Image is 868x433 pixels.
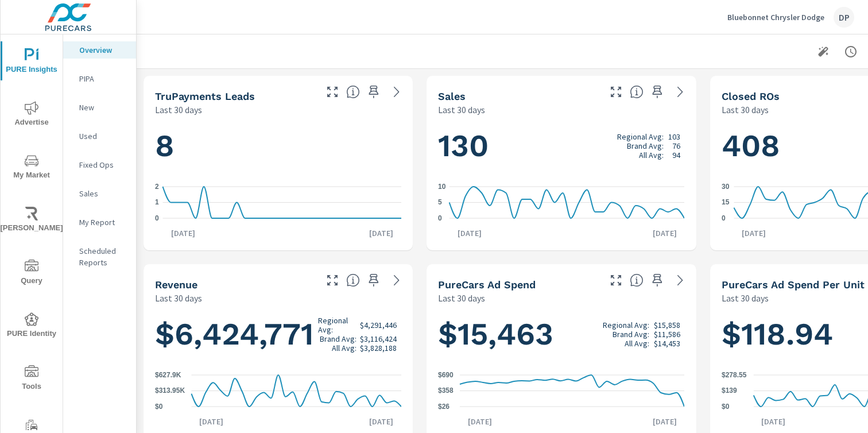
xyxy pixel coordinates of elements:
span: Save this to your personalized report [365,83,383,101]
h1: $6,424,771 [155,315,401,354]
h1: 8 [155,126,401,165]
div: Overview [63,41,136,59]
span: PURE Insights [4,48,59,76]
p: [DATE] [361,416,401,427]
p: Used [79,130,127,142]
text: $358 [438,387,454,395]
h5: truPayments Leads [155,90,255,102]
p: [DATE] [645,416,685,427]
p: Brand Avg: [320,334,356,343]
p: [DATE] [460,416,500,427]
text: $690 [438,371,454,379]
p: All Avg: [625,339,649,348]
p: Last 30 days [722,291,769,305]
text: $627.9K [155,371,181,379]
span: Save this to your personalized report [648,271,666,289]
p: Overview [79,44,127,56]
p: $3,828,188 [360,343,397,353]
text: 15 [722,199,730,207]
p: All Avg: [332,343,356,353]
div: Used [63,127,136,145]
span: Total sales revenue over the selected date range. [Source: This data is sourced from the dealer’s... [346,273,360,287]
p: Brand Avg: [613,330,649,339]
text: 5 [438,199,442,207]
h1: 130 [438,126,684,165]
div: Sales [63,185,136,202]
button: Make Fullscreen [323,83,342,101]
span: Advertise [4,101,59,129]
text: $278.55 [722,371,747,379]
p: Last 30 days [438,103,485,117]
text: $313.95K [155,387,185,395]
span: Number of vehicles sold by the dealership over the selected date range. [Source: This data is sou... [630,85,644,99]
p: Scheduled Reports [79,245,127,268]
p: $14,453 [654,339,680,348]
a: See more details in report [671,271,689,289]
span: Save this to your personalized report [648,83,666,101]
span: PURE Identity [4,312,59,341]
text: 10 [438,183,446,191]
div: Fixed Ops [63,156,136,173]
p: [DATE] [753,416,793,427]
p: [DATE] [734,227,774,239]
p: [DATE] [163,227,203,239]
span: My Market [4,154,59,182]
span: The number of truPayments leads. [346,85,360,99]
a: See more details in report [387,271,406,289]
p: 94 [672,150,680,160]
p: $11,586 [654,330,680,339]
p: $3,116,424 [360,334,397,343]
button: Make Fullscreen [323,271,342,289]
p: Last 30 days [722,103,769,117]
p: Regional Avg: [318,316,356,334]
text: $26 [438,403,449,411]
p: [DATE] [361,227,401,239]
div: My Report [63,214,136,231]
div: DP [834,7,854,28]
p: Last 30 days [438,291,485,305]
p: [DATE] [645,227,685,239]
text: $139 [722,387,737,395]
div: PIPA [63,70,136,87]
p: $15,858 [654,320,680,330]
text: 30 [722,183,730,191]
p: New [79,102,127,113]
h1: $15,463 [438,315,684,354]
span: Tools [4,365,59,393]
span: [PERSON_NAME] [4,207,59,235]
div: Scheduled Reports [63,242,136,271]
p: Sales [79,188,127,199]
p: $4,291,446 [360,320,397,330]
span: Save this to your personalized report [365,271,383,289]
p: PIPA [79,73,127,84]
h5: Closed ROs [722,90,780,102]
p: Fixed Ops [79,159,127,171]
button: Make Fullscreen [607,271,625,289]
p: [DATE] [449,227,490,239]
p: Bluebonnet Chrysler Dodge [727,12,824,22]
h5: Revenue [155,279,197,291]
p: Last 30 days [155,291,202,305]
span: Query [4,260,59,288]
p: Regional Avg: [603,320,649,330]
button: Generate Summary [812,40,835,63]
a: See more details in report [387,83,406,101]
p: Brand Avg: [627,141,664,150]
text: 0 [155,214,159,222]
p: [DATE] [191,416,231,427]
span: Total cost of media for all PureCars channels for the selected dealership group over the selected... [630,273,644,287]
text: 2 [155,183,159,191]
button: Make Fullscreen [607,83,625,101]
p: All Avg: [639,150,664,160]
h5: PureCars Ad Spend [438,279,536,291]
text: $0 [722,403,730,411]
a: See more details in report [671,83,689,101]
p: My Report [79,216,127,228]
text: $0 [155,403,163,411]
h5: Sales [438,90,466,102]
text: 1 [155,199,159,207]
p: 103 [668,132,680,141]
text: 0 [438,214,442,222]
text: 0 [722,214,726,222]
div: New [63,99,136,116]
